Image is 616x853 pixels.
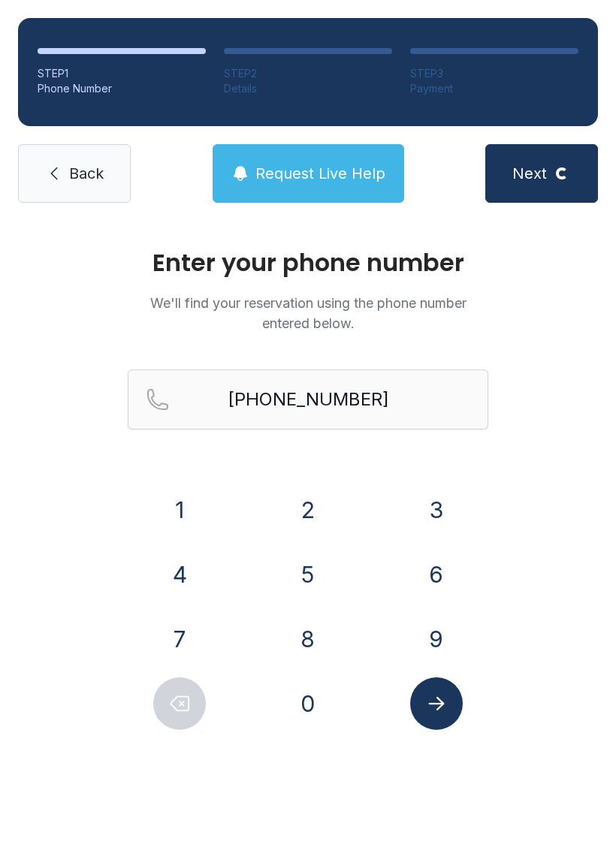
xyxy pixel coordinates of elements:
[410,81,578,96] div: Payment
[282,677,334,730] button: 0
[69,163,104,184] span: Back
[410,677,463,730] button: Submit lookup form
[153,484,206,536] button: 1
[224,66,392,81] div: STEP 2
[153,677,206,730] button: Delete number
[410,484,463,536] button: 3
[153,548,206,601] button: 4
[128,293,488,333] p: We'll find your reservation using the phone number entered below.
[38,81,206,96] div: Phone Number
[282,548,334,601] button: 5
[38,66,206,81] div: STEP 1
[282,484,334,536] button: 2
[128,369,488,430] input: Reservation phone number
[410,66,578,81] div: STEP 3
[512,163,547,184] span: Next
[128,251,488,275] h1: Enter your phone number
[224,81,392,96] div: Details
[282,613,334,665] button: 8
[410,548,463,601] button: 6
[410,613,463,665] button: 9
[255,163,385,184] span: Request Live Help
[153,613,206,665] button: 7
